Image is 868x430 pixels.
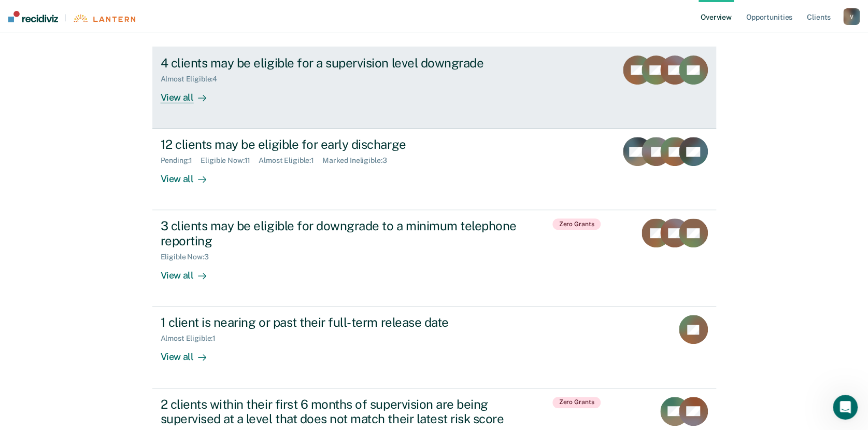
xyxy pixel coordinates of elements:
div: 12 clients may be eligible for early discharge [161,137,524,152]
div: Pending : 1 [161,156,201,165]
div: View all [161,343,219,363]
a: 12 clients may be eligible for early dischargePending:1Eligible Now:11Almost Eligible:1Marked Ine... [152,129,716,210]
a: 3 clients may be eligible for downgrade to a minimum telephone reportingEligible Now:3View all Ze... [152,210,716,307]
a: 4 clients may be eligible for a supervision level downgradeAlmost Eligible:4View all [152,47,716,129]
div: Almost Eligible : 1 [259,156,322,165]
iframe: Intercom live chat [833,395,858,420]
div: 2 clients within their first 6 months of supervision are being supervised at a level that does no... [161,397,524,427]
div: Eligible Now : 11 [201,156,259,165]
img: Recidiviz [8,11,58,22]
div: 1 client is nearing or past their full-term release date [161,315,524,330]
a: 1 client is nearing or past their full-term release dateAlmost Eligible:1View all [152,307,716,388]
button: V [843,8,860,25]
div: View all [161,261,219,282]
div: 4 clients may be eligible for a supervision level downgrade [161,56,524,71]
div: Almost Eligible : 1 [161,334,224,343]
img: Lantern [73,15,135,22]
div: Eligible Now : 3 [161,253,217,261]
div: 3 clients may be eligible for downgrade to a minimum telephone reporting [161,218,524,248]
div: Almost Eligible : 4 [161,75,226,84]
div: View all [161,165,219,185]
div: Marked Ineligible : 3 [322,156,395,165]
div: View all [161,84,219,104]
span: Zero Grants [552,218,601,230]
span: Zero Grants [552,397,601,408]
span: | [58,13,73,22]
a: | [8,11,135,22]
